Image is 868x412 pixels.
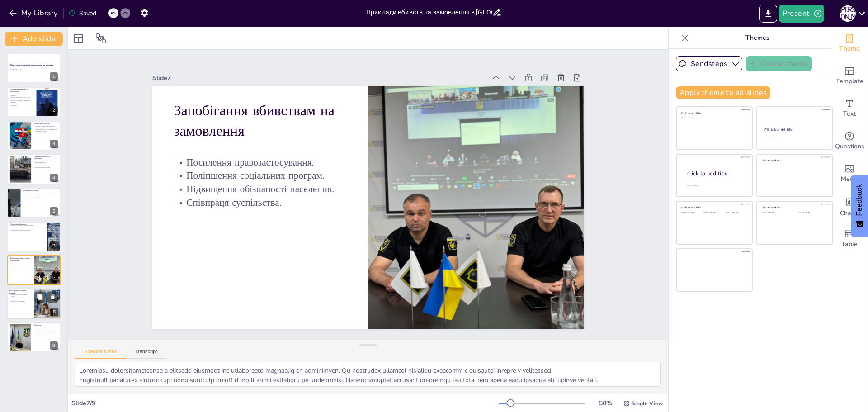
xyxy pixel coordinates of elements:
button: Present [779,5,824,23]
span: Questions [835,142,864,152]
button: Transcript [126,349,166,359]
p: Роль правоохоронних органів [9,289,31,294]
p: Численні випадки вбивств на замовлення в [GEOGRAPHIC_DATA]. [33,160,57,163]
input: Insert title [366,6,492,19]
div: 50 % [594,399,616,407]
button: Delete Slide [47,291,58,302]
p: Соціальна нестабільність. [23,195,58,197]
div: 8 [7,289,61,319]
div: Д [PERSON_NAME] [840,5,856,22]
p: Підвищення обізнаності населення. [34,334,58,336]
p: Визначення вбивства на замовлення [10,88,31,93]
p: Висновки [34,324,58,327]
button: Feedback - Show survey [851,175,868,237]
p: Вбивства на замовлення можуть мати різні мотиви. [9,96,30,99]
span: Text [843,109,856,119]
div: 9 [50,341,58,350]
div: 7 [7,255,61,285]
div: Click to add text [764,136,824,138]
div: Click to add text [681,117,746,119]
span: Feedback [855,184,863,216]
div: 4 [7,154,61,184]
div: Click to add text [681,212,702,214]
div: Click to add title [764,127,825,133]
button: Д [PERSON_NAME] [840,5,856,23]
div: Get real-time input from your audience [831,125,868,157]
div: Slide 7 / 9 [71,399,499,407]
div: Click to add text [797,212,826,214]
p: Вбивство на замовлення є серйозним злочином. [9,99,30,103]
div: Add ready made slides [831,60,868,92]
p: Об'єднання зусиль для боротьби. [34,332,58,334]
div: 4 [50,174,58,182]
p: Ключова роль правоохоронних органів. [9,294,31,297]
div: 7 [50,275,58,283]
div: 1 [7,53,61,83]
p: Вбивства на замовлення підривають довіру до правосуддя. [23,192,58,194]
div: 1 [50,72,58,81]
div: Add text boxes [831,92,868,125]
button: Export to PowerPoint [759,5,777,23]
button: Sendsteps [676,56,742,71]
p: Поліпшення законодавства та програм. [34,331,58,332]
div: Add images, graphics, shapes or video [831,157,868,190]
div: Click to add text [726,212,746,214]
div: Click to add title [681,206,746,209]
p: Посилення правозастосування. [10,264,31,265]
div: 6 [50,241,58,249]
div: Click to add title [687,170,745,178]
p: Themes [692,27,822,49]
p: Необхідність професійної допомоги. [10,230,45,232]
div: 2 [50,106,58,114]
span: Position [95,33,106,44]
p: Довгострокові психологічні проблеми. [10,228,45,230]
div: Click to add title [762,206,826,209]
span: Single View [632,400,663,407]
div: Click to add text [762,212,790,214]
p: У цьому представленні ми розглянемо юридичний контекст вбивств на замовлення в [GEOGRAPHIC_DATA],... [10,67,58,71]
p: Юридичний контекст [34,122,58,125]
div: Layout [71,31,86,46]
div: 6 [7,222,61,251]
strong: Вбивство на замовлення: законодавство та приклади [10,64,53,66]
div: 5 [50,207,58,215]
div: 2 [7,87,61,117]
div: Slide 7 [355,134,609,364]
p: Посилення правозастосування. [401,84,539,210]
p: Об'єднання суспільства для боротьби. [23,197,58,199]
p: Політичні інтриги. [33,165,57,167]
div: Saved [68,9,96,18]
span: Table [841,239,858,249]
button: Speaker Notes [75,349,126,359]
p: Вбивство на замовлення підпадає під кримінальне законодавство. [34,125,58,128]
div: 8 [50,308,58,316]
div: Click to add text [703,212,724,214]
p: Запобігання вбивствам на замовлення [10,257,31,262]
p: Поліпшення соціальних програм. [10,265,31,267]
p: Атмосфера страху серед громадян. [23,193,58,195]
div: Click to add title [762,158,826,162]
span: Charts [840,208,859,218]
p: Поліпшення соціальних програм. [392,74,530,200]
p: Умисне вбивство та організація вбивства. [34,129,58,131]
p: Запобігання вбивствам на замовлення [420,105,575,251]
p: Співпраця між органами. [9,299,31,301]
button: Create theme [746,56,812,71]
p: Психологічні аспекти [10,223,45,226]
div: 3 [50,140,58,148]
div: Change the overall theme [831,27,868,60]
div: Add charts and graphs [831,190,868,223]
button: Add slide [5,32,63,46]
div: Add a table [831,223,868,255]
p: Комплексний підхід до вирішення проблеми. [34,327,58,330]
div: 5 [7,188,61,218]
p: Співучасть у злочині. [34,130,58,132]
p: Приклади вбивств на замовлення [34,155,58,160]
span: Theme [839,44,860,54]
p: Вплив вбивств на замовлення на суспільство. [9,103,30,106]
p: Бізнес-конфлікти як причина. [33,163,57,165]
p: Співпраця суспільства. [10,269,31,270]
span: Media [841,174,859,184]
p: Відкритість до співпраці з громадськістю. [9,300,31,303]
p: Вбивство на замовлення визначається як злочин. [9,93,30,96]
